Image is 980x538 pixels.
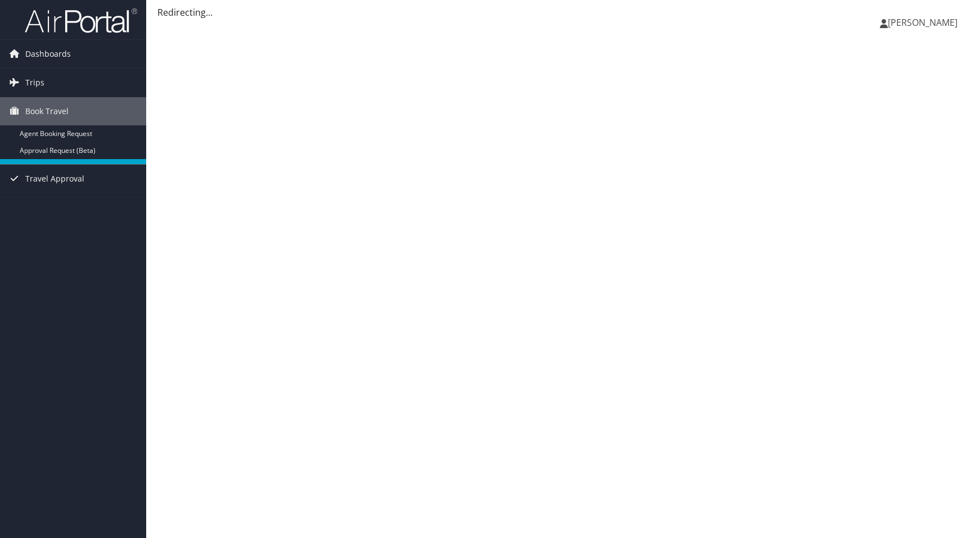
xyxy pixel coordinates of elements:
span: Book Travel [25,97,69,125]
span: Trips [25,69,44,97]
span: Travel Approval [25,165,84,193]
img: airportal-logo.png [25,7,137,34]
span: [PERSON_NAME] [888,16,958,29]
span: Dashboards [25,40,71,68]
a: [PERSON_NAME] [880,6,969,39]
div: Redirecting... [157,6,969,19]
